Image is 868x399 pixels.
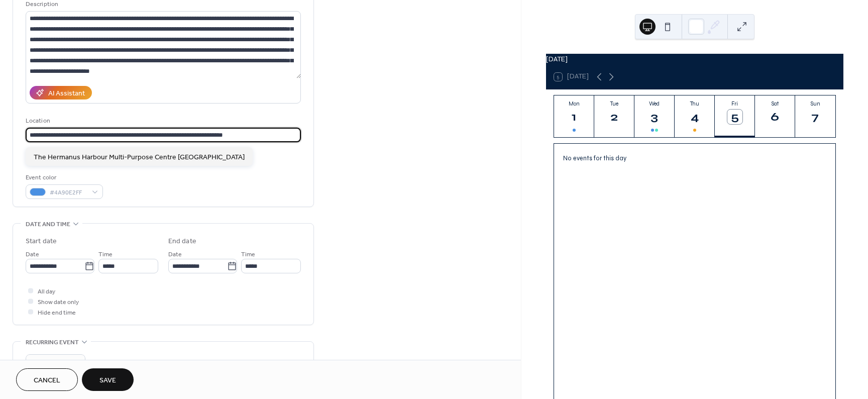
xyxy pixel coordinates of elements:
div: 4 [687,110,702,124]
div: Event color [26,172,101,183]
div: End date [168,236,196,247]
button: AI Assistant [30,86,92,99]
button: Thu4 [675,95,715,137]
span: Date and time [26,219,70,230]
div: Wed [637,101,672,107]
span: Time [241,249,255,260]
span: Time [98,249,113,260]
div: 3 [647,110,662,124]
button: Sun7 [795,95,835,137]
span: Cancel [34,375,60,386]
div: 7 [808,110,822,124]
button: Save [82,368,134,391]
div: Sat [758,101,792,107]
span: The Hermanus Harbour Multi-Purpose Centre [GEOGRAPHIC_DATA] [34,152,245,163]
div: 2 [607,110,621,124]
div: Thu [678,101,712,107]
div: No events for this day [555,147,834,169]
button: Cancel [16,368,78,391]
button: Mon1 [554,95,594,137]
span: Save [99,375,116,386]
div: Location [26,116,299,126]
button: Tue2 [594,95,634,137]
div: 6 [768,110,782,124]
div: Mon [557,101,591,107]
div: 5 [727,110,742,124]
div: Sun [798,101,832,107]
span: Recurring event [26,337,79,348]
button: Sat6 [755,95,795,137]
button: Wed3 [634,95,675,137]
span: Hide end time [38,308,76,318]
span: Show date only [38,297,79,308]
span: All day [38,286,55,297]
span: Date [26,249,39,260]
div: Start date [26,236,57,247]
div: Fri [718,101,752,107]
div: [DATE] [546,54,843,65]
button: Fri5 [715,95,755,137]
div: AI Assistant [48,88,85,99]
span: Date [168,249,182,260]
div: 1 [567,110,581,124]
div: Tue [597,101,631,107]
span: #4A90E2FF [50,187,87,198]
span: Do not repeat [30,357,67,368]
